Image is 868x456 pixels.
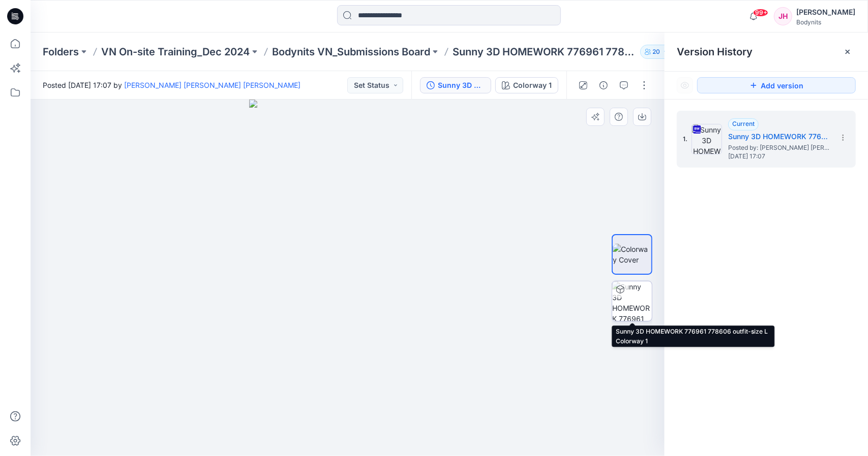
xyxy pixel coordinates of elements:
p: Sunny 3D HOMEWORK 776961 778606 outfit-size L [453,45,636,59]
a: VN On-site Training_Dec 2024 [101,45,250,59]
span: Version History [677,46,753,58]
span: [DATE] 17:07 [728,153,830,160]
button: 20 [640,45,673,59]
div: Colorway 1 [513,80,552,91]
button: Close [844,48,852,56]
h5: Sunny 3D HOMEWORK 776961 778606 outfit-size L [728,131,830,143]
span: Current [732,120,755,127]
span: 99+ [753,9,768,17]
a: Bodynits VN_Submissions Board [272,45,430,59]
span: 1. [683,135,687,144]
span: Posted by: Phuong Vo Thi Truc Dorothy [728,143,830,153]
div: JH [774,7,792,25]
span: Posted [DATE] 17:07 by [43,80,301,90]
button: Colorway 1 [495,77,558,93]
button: Add version [697,77,856,93]
img: Colorway Cover [613,244,651,265]
img: eyJhbGciOiJIUzI1NiIsImtpZCI6IjAiLCJzbHQiOiJzZXMiLCJ0eXAiOiJKV1QifQ.eyJkYXRhIjp7InR5cGUiOiJzdG9yYW... [249,100,446,456]
div: Bodynits [796,18,855,26]
a: [PERSON_NAME] [PERSON_NAME] [PERSON_NAME] [124,81,301,89]
p: 20 [653,46,661,57]
div: Sunny 3D HOMEWORK 776961 778606 outfit-size L [438,80,485,91]
button: Show Hidden Versions [677,77,693,93]
img: Sunny 3D HOMEWORK 776961 778606 outfit-size L Colorway 1 [612,281,652,321]
button: Sunny 3D HOMEWORK 776961 778606 outfit-size L [420,77,491,93]
button: Details [595,77,612,93]
a: Folders [43,45,79,59]
div: [PERSON_NAME] [796,6,855,18]
img: Sunny 3D HOMEWORK 776961 778606 outfit-size L [692,124,722,154]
